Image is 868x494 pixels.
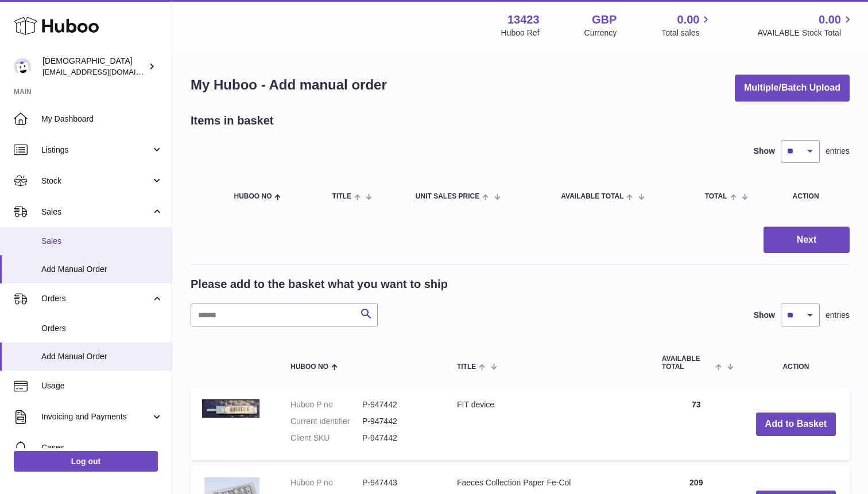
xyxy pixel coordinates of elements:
[677,12,700,28] span: 0.00
[41,293,151,304] span: Orders
[42,56,146,77] div: [DEMOGRAPHIC_DATA]
[445,388,650,461] td: FIT device
[754,310,775,321] label: Show
[661,12,712,38] a: 0.00 Total sales
[764,227,850,254] button: Next
[507,12,540,28] strong: 13423
[14,451,158,472] a: Log out
[561,193,623,200] span: AVAILABLE Total
[41,145,151,155] span: Listings
[290,477,362,488] dt: Huboo P no
[41,323,163,334] span: Orders
[735,75,850,102] button: Multiple/Batch Upload
[754,146,775,157] label: Show
[661,28,712,38] span: Total sales
[757,28,854,38] span: AVAILABLE Stock Total
[457,363,476,371] span: Title
[793,193,838,200] div: Action
[362,399,434,410] dd: P-947442
[202,399,259,418] img: FIT device
[290,363,328,371] span: Huboo no
[362,416,434,427] dd: P-947442
[705,193,727,200] span: Total
[757,12,854,38] a: 0.00 AVAILABLE Stock Total
[592,12,617,28] strong: GBP
[416,193,479,200] span: Unit Sales Price
[191,76,387,94] h1: My Huboo - Add manual order
[650,388,742,461] td: 73
[41,264,163,275] span: Add Manual Order
[191,113,274,129] h2: Items in basket
[756,413,836,436] button: Add to Basket
[234,193,272,200] span: Huboo no
[41,176,151,186] span: Stock
[41,114,163,125] span: My Dashboard
[290,433,362,444] dt: Client SKU
[290,399,362,410] dt: Huboo P no
[362,433,434,444] dd: P-947442
[362,477,434,488] dd: P-947443
[826,146,850,157] span: entries
[41,207,151,217] span: Sales
[584,28,617,38] div: Currency
[41,411,151,422] span: Invoicing and Payments
[826,310,850,321] span: entries
[41,351,163,362] span: Add Manual Order
[819,12,841,28] span: 0.00
[14,58,31,75] img: olgazyuz@outlook.com
[42,67,169,76] span: [EMAIL_ADDRESS][DOMAIN_NAME]
[332,193,351,200] span: Title
[41,442,163,453] span: Cases
[742,344,850,382] th: Action
[191,277,448,292] h2: Please add to the basket what you want to ship
[290,416,362,427] dt: Current identifier
[41,380,163,391] span: Usage
[501,28,540,38] div: Huboo Ref
[41,236,163,247] span: Sales
[662,355,713,370] span: AVAILABLE Total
